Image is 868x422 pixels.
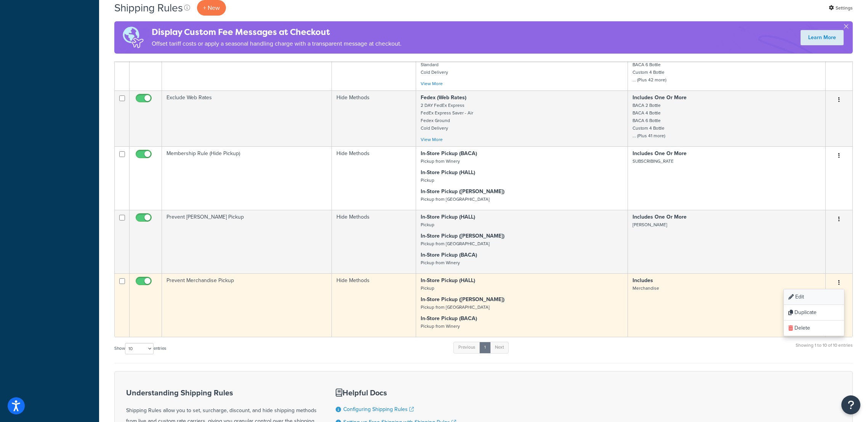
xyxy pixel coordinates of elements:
td: Exclude Web Rates [162,90,332,146]
strong: In-Store Pickup (HALL) [421,276,475,284]
h1: Shipping Rules [114,0,183,15]
a: Learn More [801,30,844,45]
h4: Display Custom Fee Messages at Checkout [152,26,402,38]
strong: In-Store Pickup ([PERSON_NAME]) [421,232,504,240]
p: Offset tariff costs or apply a seasonal handling charge with a transparent message at checkout. [152,38,402,49]
strong: Includes One Or More [633,94,687,102]
small: Pickup from [GEOGRAPHIC_DATA] [421,304,490,311]
strong: Includes One Or More [633,213,687,221]
img: duties-banner-06bc72dcb5fe05cb3f9472aba00be2ae8eb53ab6f0d8bb03d382ba314ac3c341.png [114,21,152,54]
small: Pickup [421,221,434,228]
strong: In-Store Pickup (BACA) [421,149,477,157]
small: Pickup from Winery [421,158,460,165]
strong: In-Store Pickup ([PERSON_NAME]) [421,295,504,303]
small: SUBSCRIBING_RATE [633,158,674,165]
small: [PERSON_NAME] [633,221,667,228]
strong: In-Store Pickup ([PERSON_NAME]) [421,187,504,195]
small: Pickup from Winery [421,259,460,266]
label: Show entries [114,343,166,354]
a: Previous [453,342,480,353]
div: Showing 1 to 10 of 10 entries [796,341,853,357]
td: Hide Methods [332,90,416,146]
a: Settings [829,3,853,13]
a: 1 [479,342,491,353]
small: Pickup from [GEOGRAPHIC_DATA] [421,240,490,247]
small: Pickup [421,177,434,184]
strong: Includes One Or More [633,149,687,157]
small: 2 DAY FedEx Express FedEx Express Saver - Air Fedex Ground Cold Delivery [421,102,473,132]
small: Merchandise [633,285,659,292]
td: Membership Rule (Hide Pickup) [162,146,332,210]
a: View More [421,136,443,143]
td: Prevent [PERSON_NAME] Pickup [162,210,332,273]
strong: In-Store Pickup (BACA) [421,251,477,259]
select: Showentries [125,343,154,354]
a: View More [421,80,443,87]
small: Pickup from [GEOGRAPHIC_DATA] [421,196,490,203]
h3: Helpful Docs [336,389,461,397]
a: Next [490,342,509,353]
td: Include Shipping Clubs Rates [162,35,332,90]
a: Edit [784,289,844,305]
strong: Fedex (Web Rates) [421,94,466,102]
h3: Understanding Shipping Rules [126,389,317,397]
a: Delete [784,320,844,336]
button: Open Resource Center [841,395,860,414]
td: Hide Methods [332,146,416,210]
strong: In-Store Pickup (HALL) [421,213,475,221]
td: Hide Methods [332,210,416,273]
small: BACA 2 Bottle BACA 4 Bottle BACA 6 Bottle Custom 4 Bottle ... (Plus 42 more) [633,46,666,83]
td: Hide Methods [332,273,416,337]
small: Pickup from Winery [421,323,460,330]
small: Pickup [421,285,434,292]
strong: In-Store Pickup (HALL) [421,168,475,176]
a: Configuring Shipping Rules [343,405,414,413]
strong: In-Store Pickup (BACA) [421,314,477,322]
small: BACA 2 Bottle BACA 4 Bottle BACA 6 Bottle Custom 4 Bottle ... (Plus 41 more) [633,102,665,139]
strong: Includes [633,276,653,284]
td: Prevent Merchandise Pickup [162,273,332,337]
a: Duplicate [784,305,844,320]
